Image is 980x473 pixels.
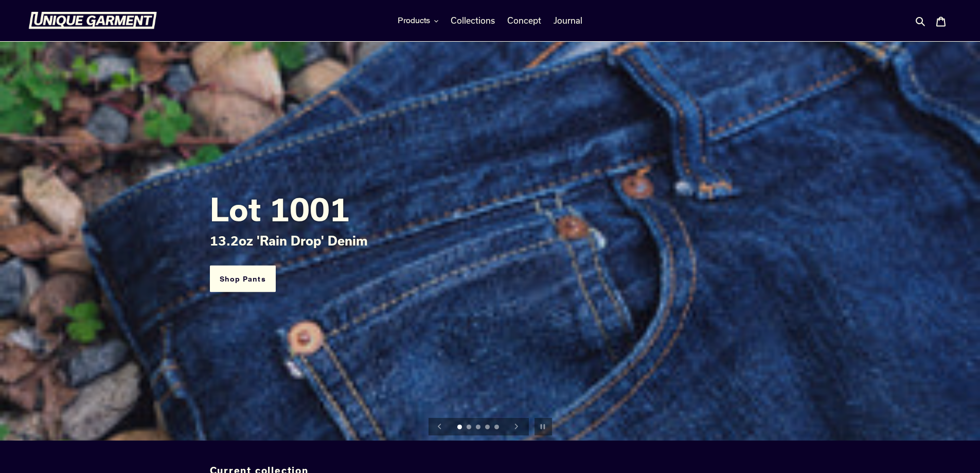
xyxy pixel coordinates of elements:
span: Concept [507,15,541,26]
a: Shop Pants [210,265,276,292]
span: 13.2oz 'Rain Drop' Denim [210,233,368,248]
button: Products [393,13,443,28]
a: Load slide 4 [485,425,491,431]
span: Collections [451,15,495,26]
h2: Lot 1001 [210,190,771,227]
a: Collections [446,13,500,28]
button: Previous slide [429,415,451,438]
span: Journal [554,15,582,26]
button: Next slide [505,415,528,438]
a: Load slide 3 [476,425,482,431]
a: Load slide 1 [457,425,464,431]
a: Load slide 5 [494,425,501,431]
img: Unique Garment [28,12,157,29]
span: Products [398,15,430,26]
a: Load slide 2 [467,425,473,431]
a: Concept [502,13,546,28]
a: Journal [548,13,587,28]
